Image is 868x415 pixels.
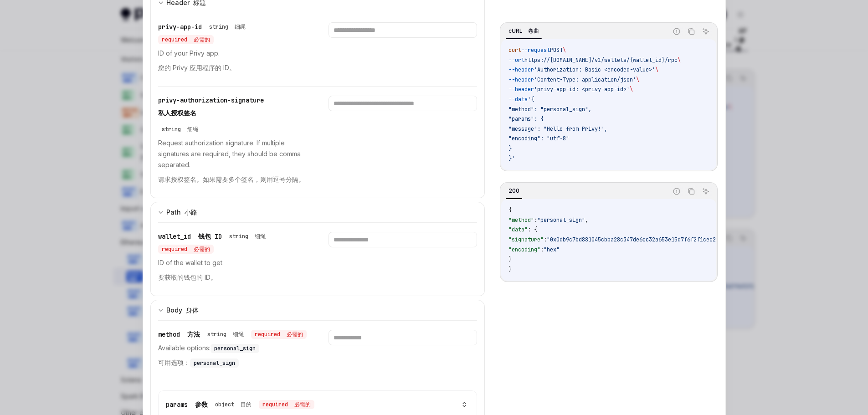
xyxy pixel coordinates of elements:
[187,126,198,133] font: 细绳
[528,27,539,34] font: 卷曲
[150,202,485,222] button: expand input section
[524,56,678,64] span: https://[DOMAIN_NAME]/v1/wallets/{wallet_id}/rpc
[540,246,544,253] span: :
[229,233,266,240] div: string
[508,216,534,224] span: "method"
[294,401,311,408] font: 必需的
[508,236,544,243] span: "signature"
[534,216,537,224] span: :
[194,36,210,43] font: 必需的
[158,245,214,254] div: required
[508,155,515,162] span: }'
[158,359,239,366] font: 可用选项：
[508,135,569,142] span: "encoding": "utf-8"
[685,185,697,197] button: Copy the contents from the code block
[630,86,633,93] span: \
[198,232,222,241] font: 钱包 ID
[214,345,256,352] span: personal_sign
[508,96,528,103] span: --data
[166,400,208,409] span: params
[700,26,712,37] button: Ask AI
[508,76,534,83] span: --header
[550,46,563,54] span: POST
[534,86,630,93] span: 'privy-app-id: <privy-app-id>'
[158,96,264,117] span: privy-authorization-signature
[233,331,244,338] font: 细绳
[158,22,307,44] div: privy-app-id
[508,66,534,73] span: --header
[508,145,512,152] span: }
[158,35,214,44] div: required
[671,26,683,37] button: Report incorrect code
[166,305,199,316] div: Body
[508,256,512,263] span: }
[162,126,198,133] div: string
[534,76,636,83] span: 'Content-Type: application/json'
[194,359,235,367] span: personal_sign
[636,76,639,83] span: \
[655,66,658,73] span: \
[194,246,210,253] font: 必需的
[259,400,314,409] div: required
[186,306,199,314] font: 身体
[187,330,200,338] font: 方法
[158,232,307,254] div: wallet_id
[215,401,252,408] div: object
[528,226,537,233] span: : {
[166,207,197,218] div: Path
[158,109,196,117] font: 私人授权签名
[508,266,512,273] span: }
[544,246,560,253] span: "hex"
[563,46,566,54] span: \
[508,46,521,54] span: curl
[255,233,266,240] font: 细绳
[544,236,547,243] span: :
[585,216,588,224] span: ,
[508,246,540,253] span: "encoding"
[158,330,200,338] span: method
[158,257,307,287] p: ID of the wallet to get.
[158,96,307,134] div: privy-authorization-signature
[506,26,542,36] div: cURL
[508,56,524,64] span: --url
[251,330,307,339] div: required
[150,300,485,320] button: expand input section
[287,331,303,338] font: 必需的
[521,46,550,54] span: --request
[534,66,655,73] span: 'Authorization: Basic <encoded-value>'
[209,23,246,31] div: string
[671,185,683,197] button: Report incorrect code
[241,401,252,408] font: 目的
[537,216,585,224] span: "personal_sign"
[158,273,217,281] font: 要获取的钱包的 ID。
[685,26,697,37] button: Copy the contents from the code block
[678,56,681,64] span: \
[158,64,236,72] font: 您的 Privy 应用程序的 ID。
[158,48,307,77] p: ID of your Privy app.
[235,23,246,31] font: 细绳
[508,106,591,113] span: "method": "personal_sign",
[508,226,528,233] span: "data"
[158,330,307,339] div: method
[506,185,522,196] div: 200
[508,125,607,133] span: "message": "Hello from Privy!",
[195,400,208,409] font: 参数
[158,343,307,372] p: Available options:
[185,208,197,216] font: 小路
[158,175,305,183] font: 请求授权签名。如果需要多个签名，则用逗号分隔。
[158,23,202,31] span: privy-app-id
[158,138,307,189] p: Request authorization signature. If multiple signatures are required, they should be comma separa...
[508,206,512,214] span: {
[158,232,222,241] span: wallet_id
[700,185,712,197] button: Ask AI
[528,96,534,103] span: '{
[166,400,314,409] div: params
[207,331,244,338] div: string
[508,115,544,123] span: "params": {
[508,86,534,93] span: --header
